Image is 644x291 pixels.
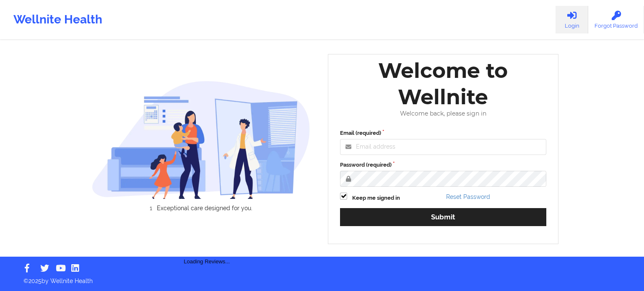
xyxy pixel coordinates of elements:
label: Keep me signed in [352,194,400,202]
label: Email (required) [340,129,546,137]
p: © 2025 by Wellnite Health [18,271,626,285]
input: Email address [340,139,546,155]
div: Welcome back, please sign in [334,110,552,117]
a: Login [556,6,588,33]
div: Loading Reviews... [92,226,322,266]
img: wellnite-auth-hero_200.c722682e.png [92,80,311,199]
button: Submit [340,208,546,226]
div: Welcome to Wellnite [334,57,552,110]
a: Forgot Password [588,6,644,33]
li: Exceptional care designed for you. [99,205,310,211]
label: Password (required) [340,161,546,169]
a: Reset Password [446,193,490,200]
